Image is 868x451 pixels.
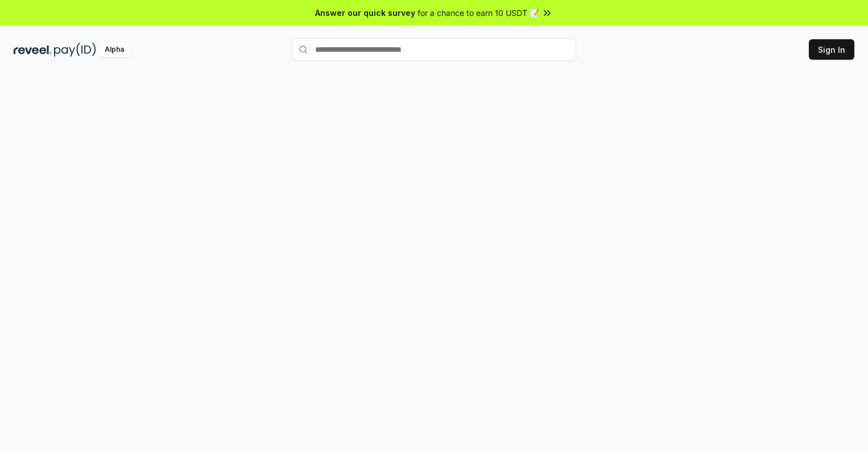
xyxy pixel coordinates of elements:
[14,43,52,57] img: reveel_dark
[98,43,130,57] div: Alpha
[809,39,854,60] button: Sign In
[54,43,96,57] img: pay_id
[315,7,415,19] span: Answer our quick survey
[418,7,539,19] span: for a chance to earn 10 USDT 📝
